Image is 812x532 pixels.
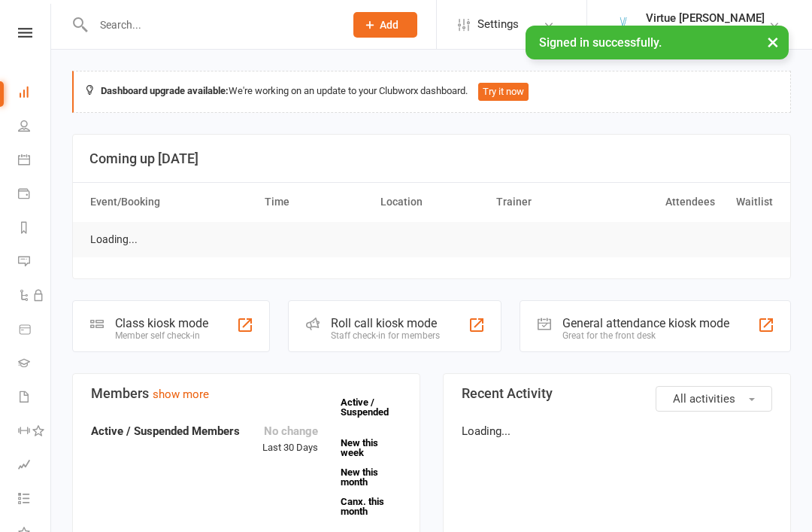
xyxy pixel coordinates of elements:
div: No change [262,422,318,440]
a: Reports [18,212,52,246]
a: Assessments [18,449,52,483]
strong: Dashboard upgrade available: [101,85,229,96]
div: Class kiosk mode [115,316,208,330]
a: New this month [341,467,401,487]
div: General attendance kiosk mode [562,316,729,330]
button: Add [353,12,417,38]
img: thumb_image1658196043.png [608,10,638,40]
h3: Members [91,386,401,401]
div: Roll call kiosk mode [331,316,440,330]
a: Dashboard [18,77,52,111]
a: Active / Suspended [333,386,399,428]
div: Virtue [PERSON_NAME] [646,11,765,25]
div: Virtue [PERSON_NAME] [646,25,765,38]
h3: Coming up [DATE] [89,151,774,166]
span: All activities [673,392,735,406]
span: Add [380,19,398,31]
button: All activities [656,386,772,412]
div: We're working on an update to your Clubworx dashboard. [72,71,791,113]
div: Staff check-in for members [331,330,440,341]
strong: Active / Suspended Members [91,424,240,438]
button: Try it now [478,83,529,101]
th: Location [374,183,489,221]
th: Time [258,183,374,221]
a: Calendar [18,144,52,178]
button: × [759,26,786,58]
p: Loading... [462,422,772,440]
input: Search... [89,14,334,35]
div: Last 30 Days [262,422,318,456]
a: Product Sales [18,314,52,348]
span: Settings [477,8,519,41]
th: Waitlist [722,183,780,221]
span: Signed in successfully. [539,35,662,50]
th: Trainer [489,183,605,221]
a: People [18,111,52,144]
div: Great for the front desk [562,330,729,341]
a: show more [153,388,209,401]
td: Loading... [83,222,144,257]
th: Attendees [605,183,721,221]
h3: Recent Activity [462,386,772,401]
a: Canx. this month [341,497,401,516]
a: Payments [18,178,52,212]
th: Event/Booking [83,183,258,221]
a: New this week [341,438,401,458]
div: Member self check-in [115,330,208,341]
